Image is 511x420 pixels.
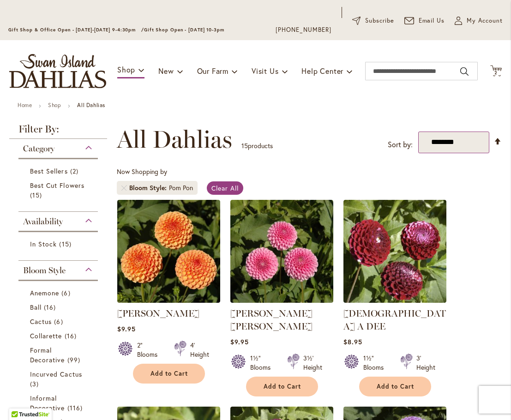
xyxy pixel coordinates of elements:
span: My Account [467,16,503,25]
span: Category [23,144,54,154]
a: Collarette 16 [30,331,89,341]
span: Collarette [30,331,62,340]
div: 3' Height [416,354,435,372]
iframe: Launch Accessibility Center [7,387,33,413]
a: store logo [9,54,106,88]
span: 15 [59,239,73,249]
span: Subscribe [365,16,394,25]
a: CHICK A DEE [343,296,446,305]
p: products [241,138,273,153]
a: [PERSON_NAME] [PERSON_NAME] [230,308,313,332]
a: BETTY ANNE [230,296,333,305]
span: 2 [494,70,498,76]
a: Shop [48,102,61,108]
span: Gift Shop Open - [DATE] 10-3pm [144,27,224,33]
div: 4' Height [190,341,209,359]
span: Add to Cart [264,383,301,390]
span: Visit Us [252,66,278,76]
a: Best Sellers [30,166,89,176]
button: Add to Cart [133,364,205,384]
span: Clear All [211,184,239,192]
span: Help Center [301,66,343,76]
div: 1½" Blooms [363,354,389,372]
span: 6 [54,317,65,326]
img: BETTY ANNE [230,200,333,303]
span: $8.95 [343,337,362,346]
span: In Stock [30,240,57,248]
a: Home [18,102,32,108]
span: $9.95 [117,324,136,333]
span: Add to Cart [150,370,188,378]
span: Best Sellers [30,167,68,175]
span: Now Shopping by [117,167,167,176]
a: [PHONE_NUMBER] [276,25,331,35]
a: Incurved Cactus 3 [30,369,89,389]
span: Shop [117,65,135,74]
img: AMBER QUEEN [117,200,220,303]
span: New [158,66,174,76]
div: 3½' Height [303,354,322,372]
span: 16 [65,331,79,341]
span: All Dahlias [117,126,232,153]
span: 116 [67,403,85,413]
a: Informal Decorative 116 [30,393,89,413]
div: 1½" Blooms [250,354,276,372]
a: [PERSON_NAME] [117,308,199,319]
strong: Filter By: [9,124,107,139]
strong: All Dahlias [77,102,105,108]
span: 15 [241,141,248,150]
span: Our Farm [197,66,228,76]
img: CHICK A DEE [343,200,446,303]
a: Cactus 6 [30,317,89,326]
a: Remove Bloom Style Pom Pon [121,185,127,191]
span: Email Us [419,16,445,25]
button: 2 [490,65,502,78]
span: 16 [44,302,58,312]
a: Formal Decorative 99 [30,345,89,365]
span: Incurved Cactus [30,370,82,378]
a: Email Us [404,16,445,25]
span: 15 [30,190,44,200]
button: Add to Cart [246,377,318,396]
span: 3 [30,379,41,389]
span: 6 [61,288,72,298]
label: Sort by: [388,136,413,153]
span: Anemone [30,288,59,297]
button: My Account [455,16,503,25]
span: Bloom Style [129,183,169,192]
a: AMBER QUEEN [117,296,220,305]
span: Ball [30,303,42,312]
span: 2 [70,166,81,176]
a: Subscribe [352,16,394,25]
button: Add to Cart [359,377,431,396]
a: [DEMOGRAPHIC_DATA] A DEE [343,308,446,332]
a: Anemone 6 [30,288,89,298]
span: Bloom Style [23,265,66,276]
span: Add to Cart [377,383,415,390]
span: $9.95 [230,337,249,346]
span: Informal Decorative [30,394,65,412]
span: 99 [67,355,83,365]
span: Availability [23,216,63,227]
a: Clear All [207,181,243,195]
span: Best Cut Flowers [30,181,84,190]
span: Gift Shop & Office Open - [DATE]-[DATE] 9-4:30pm / [8,27,144,33]
a: Ball 16 [30,302,89,312]
div: Pom Pon [169,183,193,192]
span: Cactus [30,317,52,326]
span: Formal Decorative [30,346,65,364]
a: Best Cut Flowers [30,180,89,200]
a: In Stock 15 [30,239,89,249]
div: 2" Blooms [137,341,163,359]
